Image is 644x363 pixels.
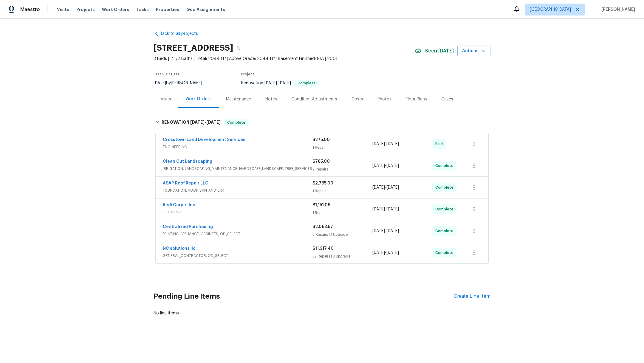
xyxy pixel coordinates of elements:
span: [DATE] [372,164,385,168]
h2: Pending Line Items [154,283,454,310]
button: Actions [457,46,490,57]
span: Complete [435,206,456,212]
div: RENOVATION [DATE]-[DATE]Complete [154,113,490,132]
div: 32 Repairs | 3 Upgrade [312,253,372,259]
span: $785.00 [312,159,330,164]
div: 1 Repair [312,145,372,151]
span: Complete [435,250,456,256]
div: by [PERSON_NAME] [154,80,209,87]
span: [DATE] [372,229,385,233]
span: PAINTING, APPLIANCE, CABINETS, OD_SELECT [163,231,312,237]
span: [DATE] [386,142,399,146]
span: FLOORING [163,209,312,215]
span: $11,317.40 [312,246,334,251]
span: $2,765.00 [312,181,333,185]
span: IRRIGATION, LANDSCAPING_MAINTENANCE, HARDSCAPE_LANDSCAPE, TREE_SERVICES [163,166,312,172]
span: [DATE] [372,251,385,255]
span: [GEOGRAPHIC_DATA] [530,7,571,13]
span: Actions [462,47,486,55]
div: Visits [161,96,171,102]
div: Maintenance [226,96,251,102]
span: $2,063.67 [312,225,333,229]
span: Project [241,72,254,76]
div: No line items. [154,310,490,316]
span: Paid [435,141,445,147]
span: - [372,184,399,190]
div: Cases [441,96,453,102]
div: Create Line Item [454,294,490,299]
div: Photos [377,96,391,102]
span: Complete [225,120,248,125]
span: [DATE] [386,251,399,255]
span: [DATE] [264,81,277,85]
div: 5 Repairs | 1 Upgrade [312,232,372,238]
span: $275.00 [312,138,330,142]
span: [DATE] [386,207,399,211]
span: - [190,120,221,124]
span: Complete [435,184,456,190]
a: Clean Cut Landscaping [163,159,212,164]
span: - [372,228,399,234]
span: 3 Beds | 2 1/2 Baths | Total: 2044 ft² | Above Grade: 2044 ft² | Basement Finished: N/A | 2001 [154,56,414,62]
span: - [372,163,399,169]
span: $1,151.06 [312,203,330,207]
span: Properties [156,7,179,13]
div: 1 Repair [312,210,372,216]
span: [DATE] [386,164,399,168]
span: Geo Assignments [186,7,225,13]
span: [DATE] [206,120,221,124]
span: [PERSON_NAME] [599,7,635,13]
span: Renovation [241,81,319,85]
span: Complete [435,228,456,234]
span: [DATE] [154,81,166,85]
div: Floor Plans [406,96,427,102]
a: Crosstown Land Development Services [163,138,245,142]
span: [DATE] [372,185,385,190]
span: - [372,141,399,147]
span: - [264,81,291,85]
a: Centralized Purchasing [163,225,213,229]
div: Work Orders [185,96,212,102]
span: GENERAL_CONTRACTOR, OD_SELECT [163,253,312,259]
span: [DATE] [386,229,399,233]
h2: [STREET_ADDRESS] [154,45,233,51]
div: 2 Repairs [312,166,372,172]
a: NC solutions llc [163,246,196,251]
a: ASAP Roof Repair LLC [163,181,208,185]
button: Copy Address [233,43,244,53]
span: Seen [DATE] [425,48,454,54]
span: [DATE] [190,120,205,124]
span: Tasks [136,7,149,12]
span: [DATE] [372,142,385,146]
span: - [372,206,399,212]
span: [DATE] [372,207,385,211]
div: Notes [265,96,277,102]
a: Back to all projects [154,31,211,37]
div: Condition Adjustments [291,96,337,102]
h6: RENOVATION [162,119,221,126]
span: Work Orders [102,7,129,13]
span: [DATE] [278,81,291,85]
span: Last Visit Date [154,72,180,76]
span: Complete [435,163,456,169]
span: Visits [57,7,69,13]
a: Redi Carpet Inc [163,203,195,207]
div: 1 Repair [312,188,372,194]
span: FOUNDATION, ROOF, BRN_AND_LRR [163,187,312,193]
span: - [372,250,399,256]
span: Complete [295,81,318,85]
span: Maestro [20,7,40,13]
span: Projects [76,7,95,13]
span: ENGINEERING [163,144,312,150]
span: [DATE] [386,185,399,190]
div: Costs [352,96,363,102]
